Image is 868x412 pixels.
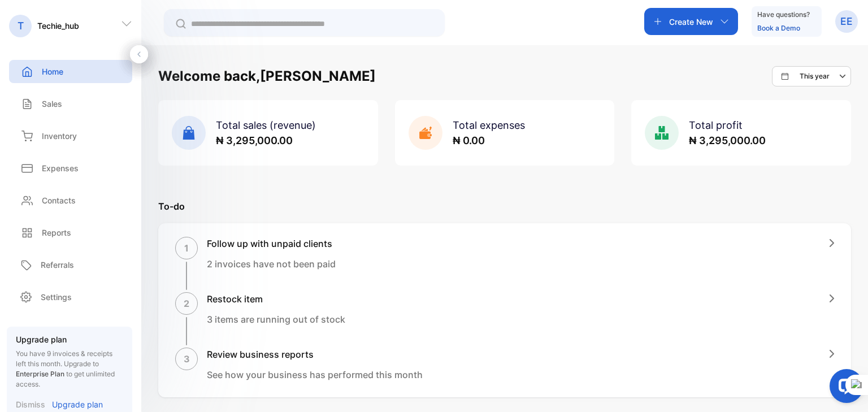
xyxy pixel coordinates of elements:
[45,398,103,410] a: Upgrade plan
[42,98,62,110] p: Sales
[42,66,63,77] p: Home
[37,20,79,32] p: Techie_hub
[42,194,76,206] p: Contacts
[16,398,45,410] p: Dismiss
[207,292,345,306] h1: Restock item
[207,368,423,381] p: See how your business has performed this month
[216,119,316,131] span: Total sales (revenue)
[772,66,851,86] button: This year
[835,8,858,35] button: EE
[158,66,376,86] h1: Welcome back, [PERSON_NAME]
[52,398,103,410] p: Upgrade plan
[18,19,24,33] p: T
[840,14,853,29] p: EE
[42,227,71,238] p: Reports
[184,297,189,310] p: 2
[757,9,810,20] p: Have questions?
[16,349,123,389] p: You have 9 invoices & receipts left this month.
[16,359,115,388] span: Upgrade to to get unlimited access.
[42,130,77,142] p: Inventory
[689,119,743,131] span: Total profit
[453,135,485,146] span: ₦ 0.00
[41,291,72,303] p: Settings
[207,237,336,250] h1: Follow up with unpaid clients
[216,135,293,146] span: ₦ 3,295,000.00
[757,24,800,32] a: Book a Demo
[644,8,738,35] button: Create New
[41,259,74,271] p: Referrals
[207,348,423,361] h1: Review business reports
[669,16,713,28] p: Create New
[184,352,190,366] p: 3
[158,200,851,213] p: To-do
[207,257,336,271] p: 2 invoices have not been paid
[16,333,123,345] p: Upgrade plan
[453,119,525,131] span: Total expenses
[42,162,79,174] p: Expenses
[800,71,830,81] p: This year
[16,370,64,378] span: Enterprise Plan
[821,365,868,412] iframe: LiveChat chat widget
[207,313,345,326] p: 3 items are running out of stock
[689,135,766,146] span: ₦ 3,295,000.00
[184,241,189,255] p: 1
